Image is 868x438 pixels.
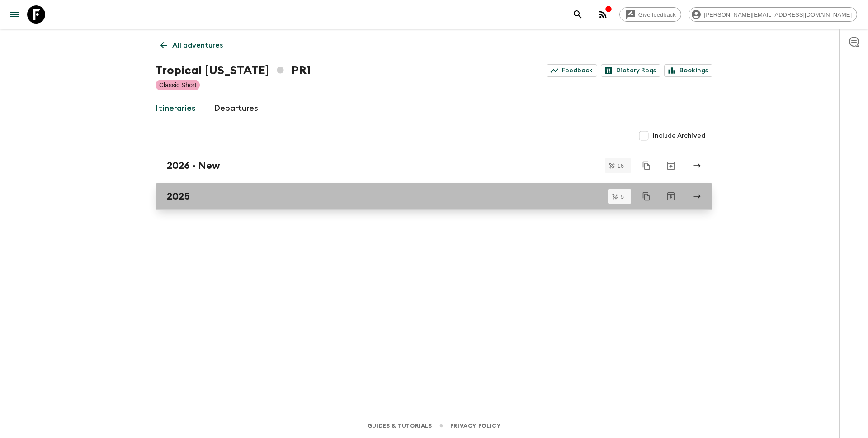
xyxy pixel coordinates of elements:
[638,157,655,174] button: Duplicate
[612,163,629,169] span: 16
[156,62,311,80] h1: Tropical [US_STATE] PR1
[5,5,24,24] button: menu
[159,81,196,90] p: Classic Short
[172,40,223,51] p: All adventures
[167,160,220,171] h2: 2026 - New
[156,183,712,210] a: 2025
[689,7,857,22] div: [PERSON_NAME][EMAIL_ADDRESS][DOMAIN_NAME]
[615,194,629,200] span: 5
[633,11,681,18] span: Give feedback
[638,188,655,205] button: Duplicate
[214,98,258,119] a: Departures
[619,7,681,22] a: Give feedback
[699,11,857,18] span: [PERSON_NAME][EMAIL_ADDRESS][DOMAIN_NAME]
[368,421,432,431] a: Guides & Tutorials
[156,36,228,54] a: All adventures
[569,5,587,24] button: search adventures
[547,64,597,77] a: Feedback
[450,421,500,431] a: Privacy Policy
[664,64,712,77] a: Bookings
[662,187,680,205] button: Archive
[601,64,660,77] a: Dietary Reqs
[662,157,680,175] button: Archive
[156,152,712,179] a: 2026 - New
[167,190,190,202] h2: 2025
[653,131,705,140] span: Include Archived
[156,98,196,119] a: Itineraries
